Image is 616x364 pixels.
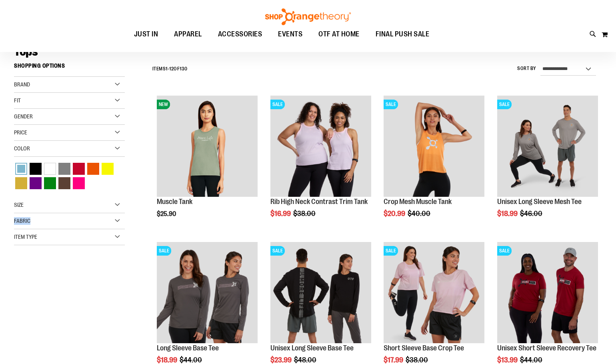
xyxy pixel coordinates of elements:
[72,176,86,190] a: Pink
[157,96,258,196] img: Muscle Tank
[520,356,544,364] span: $44.00
[497,356,519,364] span: $13.99
[384,242,484,343] img: Product image for Short Sleeve Base Crop Tee
[157,246,171,256] span: SALE
[270,242,371,344] a: Product image for Unisex Long Sleeve Base TeeSALESALE
[157,210,177,218] span: $25.90
[270,96,371,198] a: Rib Tank w/ Contrast Binding primary imageSALESALE
[153,92,262,238] div: product
[310,25,368,44] a: OTF AT HOME
[14,162,28,176] a: Blue
[72,162,86,176] a: Red
[174,25,202,43] span: APPAREL
[497,100,512,109] span: SALE
[380,92,488,238] div: product
[14,59,125,77] strong: Shopping Options
[28,162,43,176] a: Black
[169,66,174,72] span: 12
[270,242,371,343] img: Product image for Unisex Long Sleeve Base Tee
[166,66,168,72] span: 1
[152,63,188,75] h2: Items - of
[14,81,30,88] span: Brand
[497,246,512,256] span: SALE
[278,25,302,43] span: EVENTS
[384,198,452,206] a: Crop Mesh Muscle Tank
[100,162,115,176] a: Yellow
[384,356,404,364] span: $17.99
[270,356,293,364] span: $23.99
[384,210,406,218] span: $20.99
[57,162,72,176] a: Grey
[126,25,166,44] a: JUST IN
[43,162,57,176] a: White
[180,356,203,364] span: $44.00
[134,25,158,43] span: JUST IN
[210,25,270,44] a: ACCESSORIES
[270,344,354,352] a: Unisex Long Sleeve Base Tee
[157,356,178,364] span: $18.99
[157,242,258,343] img: Product image for Long Sleeve Base Tee
[14,97,21,104] span: Fit
[497,210,519,218] span: $18.99
[318,25,360,43] span: OTF AT HOME
[157,198,192,206] a: Muscle Tank
[157,100,170,109] span: NEW
[28,176,43,190] a: Purple
[157,96,258,198] a: Muscle TankNEWNEW
[157,242,258,344] a: Product image for Long Sleeve Base TeeSALESALE
[14,234,37,240] span: Item Type
[270,96,371,196] img: Rib Tank w/ Contrast Binding primary image
[266,92,375,238] div: product
[14,202,24,208] span: Size
[14,145,30,152] span: Color
[57,176,72,190] a: Brown
[497,242,598,344] a: Product image for Unisex SS Recovery TeeSALESALE
[384,96,484,198] a: Crop Mesh Muscle Tank primary imageSALESALE
[497,344,596,352] a: Unisex Short Sleeve Recovery Tee
[517,65,536,72] label: Sort By
[293,210,317,218] span: $38.00
[218,25,262,43] span: ACCESSORIES
[497,96,598,196] img: Unisex Long Sleeve Mesh Tee primary image
[270,198,368,206] a: Rib High Neck Contrast Trim Tank
[14,218,30,224] span: Fabric
[384,242,484,344] a: Product image for Short Sleeve Base Crop TeeSALESALE
[270,100,285,109] span: SALE
[376,25,430,43] span: FINAL PUSH SALE
[14,129,27,136] span: Price
[384,344,464,352] a: Short Sleeve Base Crop Tee
[270,246,285,256] span: SALE
[497,242,598,343] img: Product image for Unisex SS Recovery Tee
[384,246,398,256] span: SALE
[166,25,210,43] a: APPAREL
[497,96,598,198] a: Unisex Long Sleeve Mesh Tee primary imageSALESALE
[384,100,398,109] span: SALE
[368,25,438,44] a: FINAL PUSH SALE
[14,176,28,190] a: Gold
[520,210,544,218] span: $46.00
[43,176,57,190] a: Green
[157,344,219,352] a: Long Sleeve Base Tee
[180,66,188,72] span: 130
[294,356,318,364] span: $48.00
[384,96,484,196] img: Crop Mesh Muscle Tank primary image
[408,210,432,218] span: $40.00
[14,113,33,120] span: Gender
[86,162,100,176] a: Orange
[270,25,310,44] a: EVENTS
[270,210,292,218] span: $16.99
[497,198,582,206] a: Unisex Long Sleeve Mesh Tee
[493,92,602,238] div: product
[264,8,352,25] img: Shop Orangetheory
[406,356,429,364] span: $38.00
